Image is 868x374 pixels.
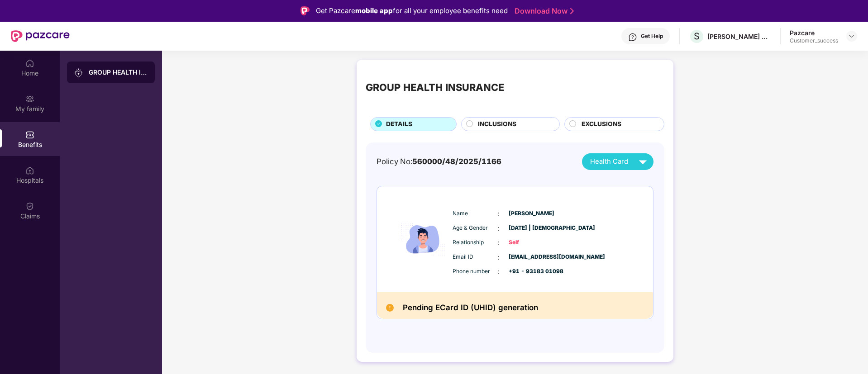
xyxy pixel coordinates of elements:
[498,267,500,277] span: :
[25,59,34,68] img: svg+xml;base64,PHN2ZyBpZD0iSG9tZSIgeG1sbnM9Imh0dHA6Ly93d3cudzMub3JnLzIwMDAvc3ZnIiB3aWR0aD0iMjAiIG...
[498,223,500,233] span: :
[403,301,538,314] h2: Pending ECard ID (UHID) generation
[453,253,498,261] span: Email ID
[509,267,554,276] span: +91 - 93183 01098
[366,80,504,95] div: GROUP HEALTH INSURANCE
[316,5,508,16] div: Get Pazcare for all your employee benefits need
[509,253,554,261] span: [EMAIL_ADDRESS][DOMAIN_NAME]
[377,156,501,167] div: Policy No:
[498,252,500,262] span: :
[582,153,653,170] button: Health Card
[412,157,501,166] span: 560000/48/2025/1166
[694,31,700,42] span: S
[570,6,574,16] img: Stroke
[355,6,393,15] strong: mobile app
[25,130,34,139] img: svg+xml;base64,PHN2ZyBpZD0iQmVuZWZpdHMiIHhtbG5zPSJodHRwOi8vd3d3LnczLm9yZy8yMDAwL3N2ZyIgd2lkdGg9Ij...
[790,28,838,37] div: Pazcare
[790,37,838,44] div: Customer_success
[11,30,70,42] img: New Pazcare Logo
[300,6,310,15] img: Logo
[498,209,500,219] span: :
[509,224,554,232] span: [DATE] | [DEMOGRAPHIC_DATA]
[453,267,498,276] span: Phone number
[396,195,450,284] img: icon
[89,68,148,77] div: GROUP HEALTH INSURANCE
[25,166,34,175] img: svg+xml;base64,PHN2ZyBpZD0iSG9zcGl0YWxzIiB4bWxucz0iaHR0cDovL3d3dy53My5vcmcvMjAwMC9zdmciIHdpZHRoPS...
[478,119,516,129] span: INCLUSIONS
[386,119,412,129] span: DETAILS
[386,304,394,312] img: Pending
[25,95,34,104] img: svg+xml;base64,PHN2ZyB3aWR0aD0iMjAiIGhlaWdodD0iMjAiIHZpZXdCb3g9IjAgMCAyMCAyMCIgZmlsbD0ibm9uZSIgeG...
[453,238,498,247] span: Relationship
[509,238,554,247] span: Self
[582,119,621,129] span: EXCLUSIONS
[848,33,855,40] img: svg+xml;base64,PHN2ZyBpZD0iRHJvcGRvd24tMzJ4MzIiIHhtbG5zPSJodHRwOi8vd3d3LnczLm9yZy8yMDAwL3N2ZyIgd2...
[509,209,554,218] span: [PERSON_NAME]
[707,32,771,41] div: [PERSON_NAME] CONSULTANTS P LTD
[641,33,663,40] div: Get Help
[74,68,83,77] img: svg+xml;base64,PHN2ZyB3aWR0aD0iMjAiIGhlaWdodD0iMjAiIHZpZXdCb3g9IjAgMCAyMCAyMCIgZmlsbD0ibm9uZSIgeG...
[453,224,498,232] span: Age & Gender
[498,238,500,248] span: :
[515,6,571,16] a: Download Now
[590,156,628,167] span: Health Card
[25,202,34,211] img: svg+xml;base64,PHN2ZyBpZD0iQ2xhaW0iIHhtbG5zPSJodHRwOi8vd3d3LnczLm9yZy8yMDAwL3N2ZyIgd2lkdGg9IjIwIi...
[635,154,651,170] img: svg+xml;base64,PHN2ZyB4bWxucz0iaHR0cDovL3d3dy53My5vcmcvMjAwMC9zdmciIHZpZXdCb3g9IjAgMCAyNCAyNCIgd2...
[628,33,637,42] img: svg+xml;base64,PHN2ZyBpZD0iSGVscC0zMngzMiIgeG1sbnM9Imh0dHA6Ly93d3cudzMub3JnLzIwMDAvc3ZnIiB3aWR0aD...
[453,209,498,218] span: Name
